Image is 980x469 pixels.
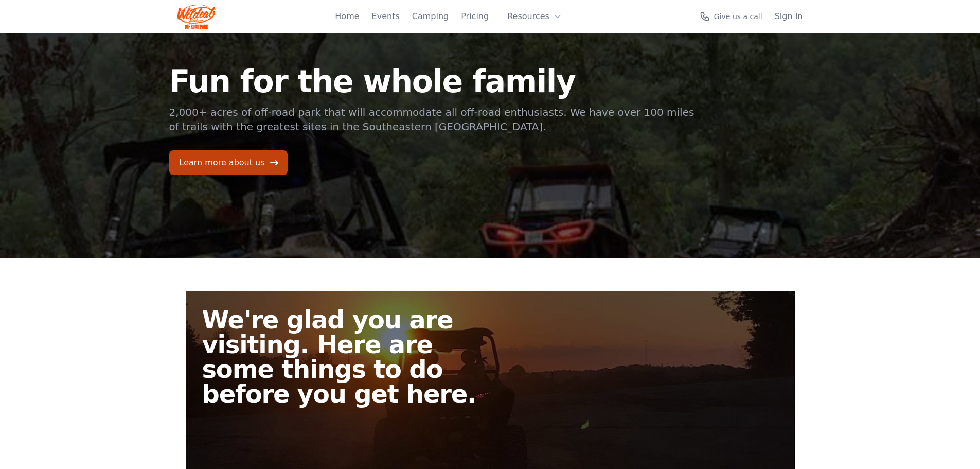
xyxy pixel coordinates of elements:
img: Wildcat Logo [177,4,216,29]
button: Resources [501,6,568,27]
h1: Fun for the whole family [169,66,696,97]
a: Learn more about us [169,150,288,175]
a: Home [335,10,359,23]
p: 2,000+ acres of off-road park that will accommodate all off-road enthusiasts. We have over 100 mi... [169,105,696,134]
a: Camping [412,10,449,23]
span: Give us a call [714,11,762,22]
a: Events [372,10,400,23]
a: Sign In [775,10,803,23]
h2: We're glad you are visiting. Here are some things to do before you get here. [202,307,498,406]
a: Give us a call [700,11,762,22]
a: Pricing [461,10,489,23]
